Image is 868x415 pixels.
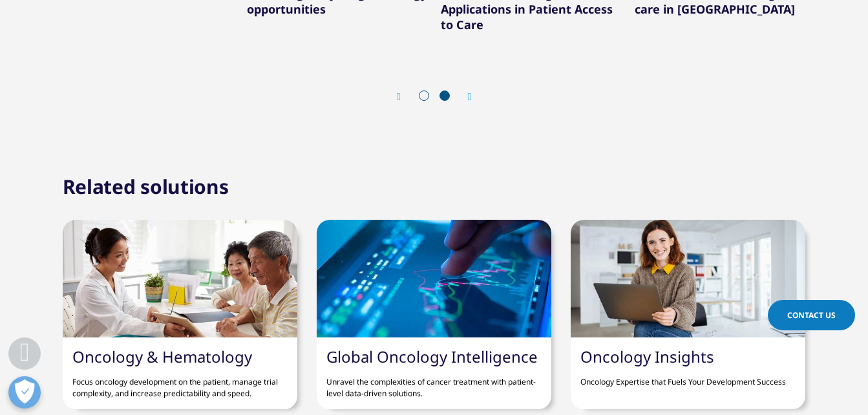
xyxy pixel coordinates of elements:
[8,376,41,409] button: Abrir preferencias
[326,346,538,367] a: Global Oncology Intelligence
[72,346,252,367] a: Oncology & Hematology
[787,310,836,321] span: Contact Us
[326,367,542,399] p: Unravel the complexities of cancer treatment with patient-level data-driven solutions.
[63,174,229,200] h2: Related solutions
[580,346,714,367] a: Oncology Insights
[72,367,288,399] p: Focus oncology development on the patient, manage trial complexity, and increase predictability a...
[768,300,855,330] a: Contact Us
[580,367,796,388] p: Oncology Expertise that Fuels Your Development Success
[455,90,472,103] div: Next slide
[397,90,414,103] div: Previous slide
